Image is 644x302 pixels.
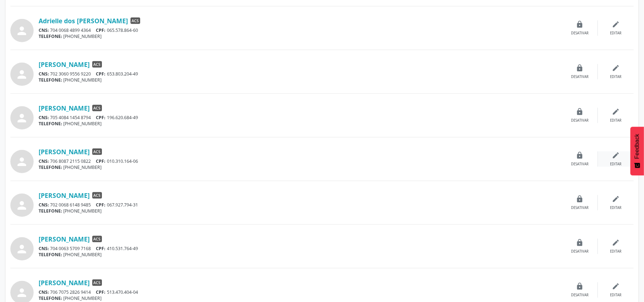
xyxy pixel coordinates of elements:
div: Editar [610,293,621,298]
span: CPF: [96,71,106,77]
div: Editar [610,205,621,210]
i: person [16,243,29,255]
span: ACS [92,236,102,242]
a: [PERSON_NAME] [39,60,90,68]
a: [PERSON_NAME] [39,104,90,112]
span: CPF: [96,245,106,252]
span: Feedback [634,134,640,159]
i: person [16,68,29,81]
span: TELEFONE: [39,208,62,214]
a: [PERSON_NAME] [39,191,90,199]
span: ACS [92,192,102,199]
div: 706 8087 2115 0822 010.310.164-06 [39,158,562,164]
span: CNS: [39,115,49,121]
i: edit [612,239,620,247]
span: CPF: [96,202,106,208]
div: Desativar [571,118,589,123]
i: lock [576,20,584,28]
div: 702 3060 9556 9220 653.803.204-49 [39,71,562,77]
a: [PERSON_NAME] [39,148,90,156]
div: Editar [610,74,621,79]
i: edit [612,108,620,116]
a: [PERSON_NAME] [39,235,90,243]
div: 704 0063 5709 7168 410.531.764-49 [39,245,562,252]
i: edit [612,64,620,72]
div: [PHONE_NUMBER] [39,77,562,83]
span: TELEFONE: [39,252,62,258]
div: Editar [610,31,621,36]
div: Editar [610,118,621,123]
div: Editar [610,162,621,167]
i: edit [612,282,620,290]
i: edit [612,195,620,203]
span: CNS: [39,289,49,295]
div: [PHONE_NUMBER] [39,295,562,301]
a: Adrielle dos [PERSON_NAME] [39,17,128,25]
span: TELEFONE: [39,121,62,127]
i: person [16,155,29,168]
div: Desativar [571,249,589,254]
span: CPF: [96,289,106,295]
i: person [16,112,29,125]
i: lock [576,151,584,159]
i: edit [612,20,620,28]
i: lock [576,239,584,247]
div: [PHONE_NUMBER] [39,252,562,258]
span: TELEFONE: [39,33,62,39]
div: [PHONE_NUMBER] [39,33,562,39]
span: ACS [92,61,102,68]
i: lock [576,64,584,72]
i: lock [576,282,584,290]
button: Feedback - Mostrar pesquisa [630,127,644,175]
div: Editar [610,249,621,254]
i: edit [612,151,620,159]
span: CPF: [96,115,106,121]
div: Desativar [571,293,589,298]
div: Desativar [571,162,589,167]
span: CNS: [39,27,49,33]
span: CNS: [39,158,49,164]
div: 706 7075 2826 9414 513.470.404-04 [39,289,562,295]
span: CPF: [96,158,106,164]
div: [PHONE_NUMBER] [39,208,562,214]
span: TELEFONE: [39,77,62,83]
div: [PHONE_NUMBER] [39,164,562,170]
div: 702 0068 6148 9485 067.927.794-31 [39,202,562,208]
span: ACS [92,279,102,286]
span: ACS [92,148,102,155]
span: CNS: [39,71,49,77]
span: ACS [131,18,140,24]
i: person [16,199,29,212]
i: lock [576,108,584,116]
span: CNS: [39,245,49,252]
span: TELEFONE: [39,164,62,170]
div: 705 4084 1454 8794 196.620.684-49 [39,115,562,121]
div: 704 0068 4899 4364 065.578.864-60 [39,27,562,33]
div: [PHONE_NUMBER] [39,121,562,127]
div: Desativar [571,205,589,210]
span: CNS: [39,202,49,208]
span: CPF: [96,27,106,33]
i: person [16,286,29,299]
i: person [16,24,29,37]
div: Desativar [571,31,589,36]
a: [PERSON_NAME] [39,279,90,287]
div: Desativar [571,74,589,79]
span: TELEFONE: [39,295,62,301]
span: ACS [92,105,102,111]
i: lock [576,195,584,203]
